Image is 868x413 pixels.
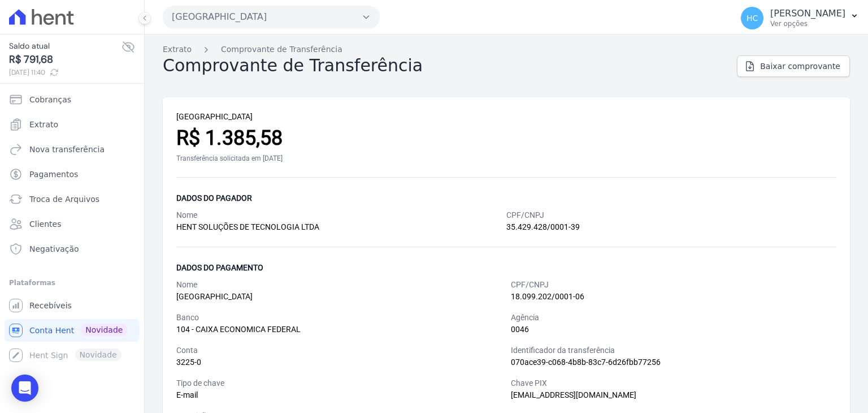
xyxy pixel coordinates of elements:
span: Novidade [81,324,127,336]
span: Pagamentos [29,169,78,180]
div: Conta [176,345,502,356]
div: 070ace39-c068-4b8b-83c7-6d26fbb77256 [511,356,836,368]
span: Troca de Arquivos [29,193,99,205]
a: Baixar comprovante [737,55,850,77]
button: HC [PERSON_NAME] Ver opções [732,2,868,34]
div: Nome [176,279,502,291]
span: Clientes [29,218,61,230]
div: [GEOGRAPHIC_DATA] [176,111,836,123]
span: Cobranças [29,94,71,105]
div: Dados do pagador [176,191,836,205]
div: Identificador da transferência [511,345,836,356]
div: Agência [511,312,836,324]
span: Negativação [29,243,79,255]
a: Extrato [163,44,192,55]
div: HENT SOLUÇÕES DE TECNOLOGIA LTDA [176,221,506,233]
span: Saldo atual [9,40,121,52]
div: E-mail [176,389,502,401]
button: [GEOGRAPHIC_DATA] [163,6,380,28]
div: 3225-0 [176,356,502,368]
div: Banco [176,312,502,324]
a: Extrato [5,113,140,136]
a: Cobranças [5,88,140,111]
div: 104 - CAIXA ECONOMICA FEDERAL [176,324,502,335]
a: Recebíveis [5,294,140,317]
div: [GEOGRAPHIC_DATA] [176,291,502,303]
a: Clientes [5,213,140,235]
div: CPF/CNPJ [506,209,836,221]
div: 35.429.428/0001-39 [506,221,836,233]
span: Extrato [29,119,58,130]
nav: Breadcrumb [163,44,850,55]
span: [DATE] 11:40 [9,67,121,78]
p: [PERSON_NAME] [770,8,845,19]
div: Tipo de chave [176,377,502,389]
span: Conta Hent [29,325,74,336]
p: Ver opções [770,19,845,28]
div: CPF/CNPJ [511,279,836,291]
nav: Sidebar [9,88,135,367]
div: 18.099.202/0001-06 [511,291,836,303]
span: Nova transferência [29,144,105,155]
div: Dados do pagamento [176,261,836,274]
div: Plataformas [9,276,135,290]
span: HC [747,14,758,22]
div: Chave PIX [511,377,836,389]
div: 0046 [511,324,836,335]
a: Negativação [5,238,140,260]
a: Conta Hent Novidade [5,319,140,342]
span: R$ 791,68 [9,52,121,67]
div: Transferência solicitada em [DATE] [176,153,836,164]
a: Pagamentos [5,163,140,186]
div: Open Intercom Messenger [11,375,38,402]
div: Nome [176,209,506,221]
span: Baixar comprovante [760,61,840,72]
a: Comprovante de Transferência [221,44,342,55]
div: R$ 1.385,58 [176,123,836,153]
div: [EMAIL_ADDRESS][DOMAIN_NAME] [511,389,836,401]
a: Nova transferência [5,138,140,161]
span: Recebíveis [29,300,72,311]
a: Troca de Arquivos [5,188,140,210]
h2: Comprovante de Transferência [163,55,423,76]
